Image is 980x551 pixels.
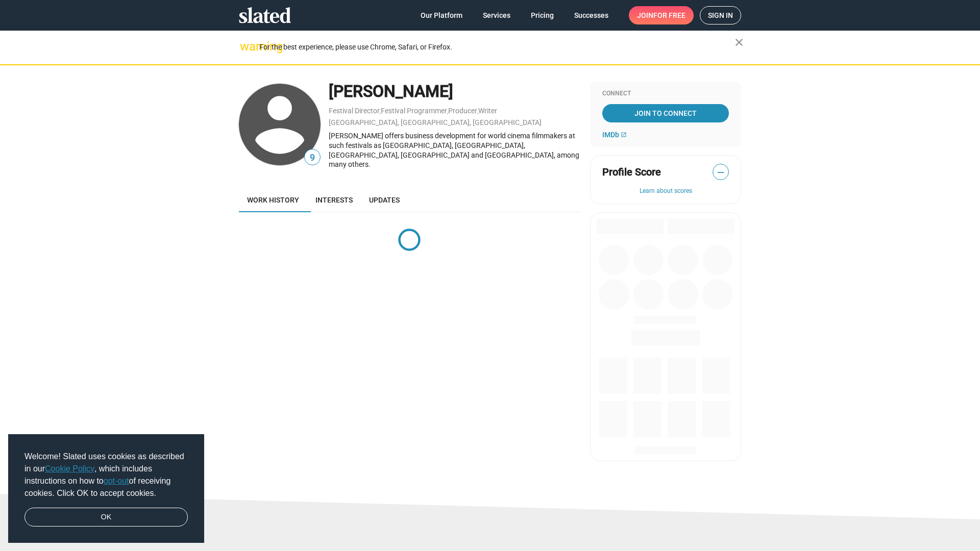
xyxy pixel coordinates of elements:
a: Interests [307,188,361,212]
a: opt-out [104,477,129,485]
div: [PERSON_NAME] [329,81,580,103]
span: IMDb [602,131,619,139]
span: — [713,166,728,179]
span: Updates [369,196,400,204]
span: Successes [574,6,608,24]
a: Join To Connect [602,104,729,122]
div: [PERSON_NAME] offers business development for world cinema filmmakers at such festivals as [GEOGR... [329,131,580,169]
mat-icon: warning [240,40,252,53]
a: Writer [478,107,497,115]
a: [GEOGRAPHIC_DATA], [GEOGRAPHIC_DATA], [GEOGRAPHIC_DATA] [329,118,542,127]
div: Connect [602,90,729,98]
span: Interests [315,196,353,204]
a: Producer [448,107,477,115]
span: , [380,109,381,114]
span: Sign in [708,7,733,24]
span: Pricing [531,6,554,24]
a: Joinfor free [629,6,694,24]
span: Welcome! Slated uses cookies as described in our , which includes instructions on how to of recei... [24,450,188,499]
span: Work history [247,196,299,204]
span: , [447,109,448,114]
button: Learn about scores [602,187,729,195]
a: Pricing [523,6,562,24]
span: 9 [305,151,320,165]
a: Work history [239,188,307,212]
a: Updates [361,188,408,212]
a: Festival Programmer [381,107,447,115]
a: IMDb [602,131,627,139]
span: Join To Connect [604,104,727,122]
a: Cookie Policy [45,464,94,473]
span: for free [653,6,685,24]
mat-icon: close [733,36,745,48]
span: , [477,109,478,114]
a: Successes [566,6,617,24]
a: dismiss cookie message [24,508,188,527]
span: Our Platform [421,6,462,24]
mat-icon: open_in_new [621,132,627,138]
div: For the best experience, please use Chrome, Safari, or Firefox. [259,40,735,54]
a: Services [475,6,519,24]
a: Festival Director [329,107,380,115]
span: Join [637,6,685,24]
span: Profile Score [602,165,661,179]
a: Our Platform [412,6,471,24]
div: cookieconsent [8,434,204,543]
span: Services [483,6,510,24]
a: Sign in [700,6,741,24]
